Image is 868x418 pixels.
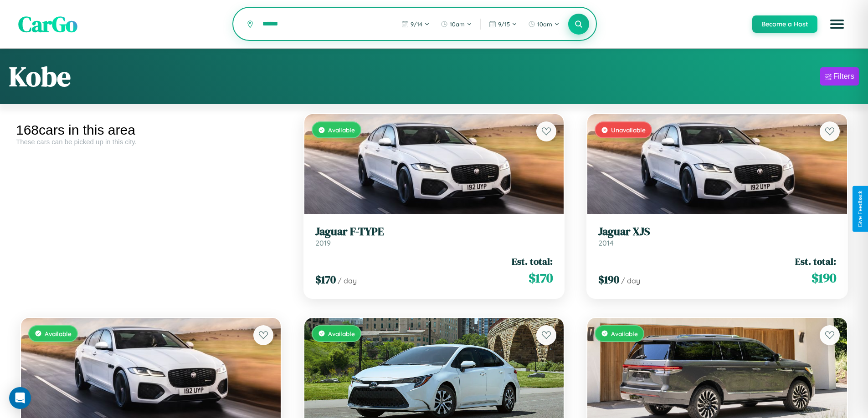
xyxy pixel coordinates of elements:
span: / day [338,276,357,285]
span: 10am [537,20,552,28]
a: Jaguar F-TYPE2019 [315,225,553,247]
div: Give Feedback [857,191,863,227]
button: Become a Host [752,15,817,33]
button: 9/14 [397,17,434,31]
span: CarGo [18,9,77,39]
span: 9 / 14 [411,20,422,28]
span: Available [45,330,72,337]
span: $ 190 [812,269,836,287]
span: / day [621,276,640,285]
span: Available [328,126,355,134]
h3: Jaguar XJS [598,225,836,238]
div: These cars can be picked up in this city. [16,138,286,146]
div: Filters [833,72,854,81]
span: Available [328,330,355,337]
h3: Jaguar F-TYPE [315,225,553,238]
span: $ 190 [598,272,619,287]
a: Jaguar XJS2014 [598,225,836,247]
span: 10am [450,20,465,28]
h1: Kobe [9,58,71,95]
span: Unavailable [611,126,646,134]
button: 10am [524,17,564,31]
button: Filters [820,67,859,86]
span: Est. total: [512,255,553,268]
button: 9/15 [484,17,522,31]
div: Open Intercom Messenger [9,387,31,409]
span: 2019 [315,238,331,247]
button: 10am [436,17,477,31]
div: 168 cars in this area [16,122,286,138]
span: $ 170 [315,272,336,287]
span: 9 / 15 [498,20,510,28]
span: Available [611,330,638,337]
button: Open menu [824,11,850,37]
span: 2014 [598,238,614,247]
span: $ 170 [529,269,553,287]
span: Est. total: [795,255,836,268]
